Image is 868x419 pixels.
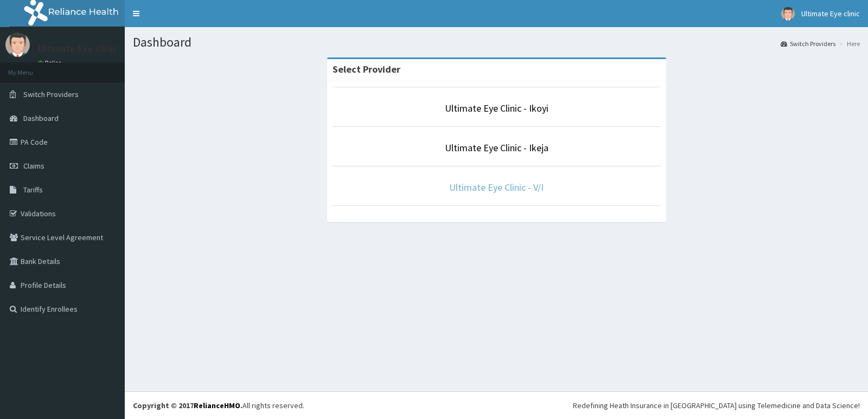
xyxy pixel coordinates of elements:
[445,102,548,114] a: Ultimate Eye Clinic - Ikoyi
[445,141,548,154] a: Ultimate Eye Clinic - Ikeja
[125,391,868,419] footer: All rights reserved.
[23,185,43,195] span: Tariffs
[194,401,240,410] a: RelianceHMO
[837,39,860,48] li: Here
[573,400,860,411] div: Redefining Heath Insurance in [GEOGRAPHIC_DATA] using Telemedicine and Data Science!
[449,181,544,194] a: Ultimate Eye Clinic - V/I
[133,401,242,410] strong: Copyright © 2017 .
[23,89,79,99] span: Switch Providers
[333,63,400,75] strong: Select Provider
[801,9,860,18] span: Ultimate Eye clinic
[781,39,835,48] a: Switch Providers
[23,161,44,171] span: Claims
[133,35,860,49] h1: Dashboard
[5,33,30,57] img: User Image
[781,7,795,21] img: User Image
[23,113,59,123] span: Dashboard
[38,44,117,54] p: Ultimate Eye clinic
[38,59,64,67] a: Online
